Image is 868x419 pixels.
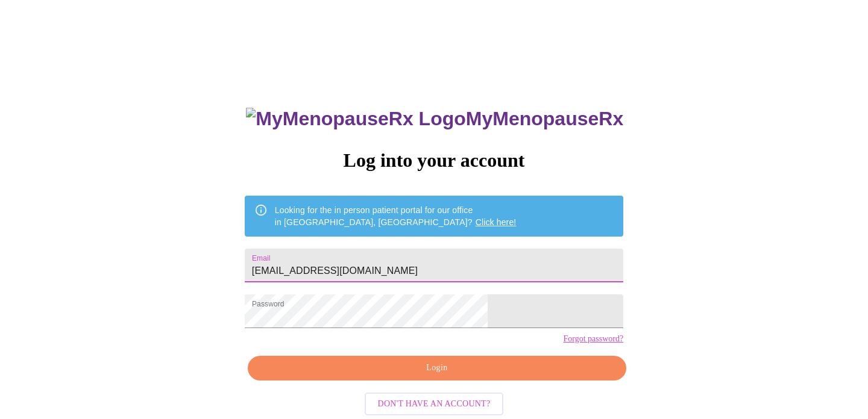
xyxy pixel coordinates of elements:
[246,108,623,130] h3: MyMenopauseRx
[245,149,623,172] h3: Log into your account
[378,397,491,412] span: Don't have an account?
[275,199,517,233] div: Looking for the in person patient portal for our office in [GEOGRAPHIC_DATA], [GEOGRAPHIC_DATA]?
[248,356,626,380] button: Login
[476,217,517,227] a: Click here!
[262,361,612,376] span: Login
[362,398,507,408] a: Don't have an account?
[365,393,504,416] button: Don't have an account?
[246,108,465,130] img: MyMenopauseRx Logo
[563,334,623,344] a: Forgot password?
